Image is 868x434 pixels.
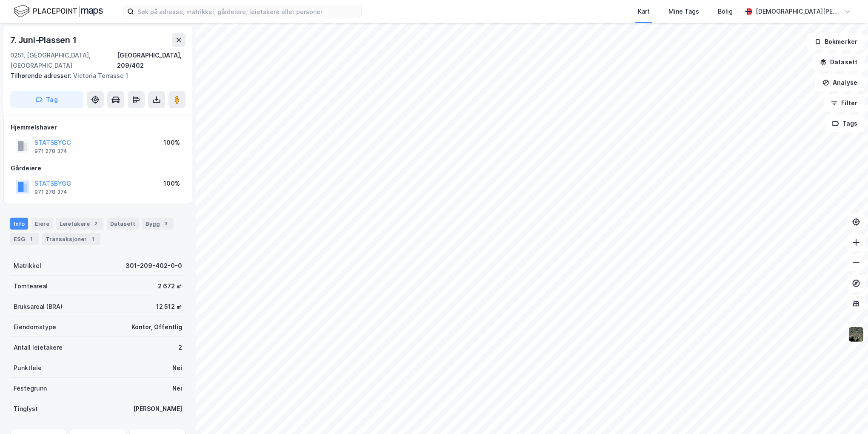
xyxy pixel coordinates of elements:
[117,50,186,71] div: [GEOGRAPHIC_DATA], 209/402
[163,138,180,148] div: 100%
[10,71,179,81] div: Victoria Terrasse 1
[813,54,865,71] button: Datasett
[11,163,185,173] div: Gårdeiere
[142,218,174,230] div: Bygg
[756,6,841,17] div: [DEMOGRAPHIC_DATA][PERSON_NAME]
[638,6,650,17] div: Kart
[27,235,35,243] div: 1
[91,219,100,228] div: 2
[668,6,699,17] div: Mine Tags
[172,383,182,394] div: Nei
[163,178,180,189] div: 100%
[42,233,100,245] div: Transaksjoner
[14,404,38,414] div: Tinglyst
[158,281,182,291] div: 2 672 ㎡
[825,393,868,434] iframe: Chat Widget
[718,6,733,17] div: Bolig
[107,218,139,230] div: Datasett
[10,50,117,71] div: 0251, [GEOGRAPHIC_DATA], [GEOGRAPHIC_DATA]
[31,218,53,230] div: Eiere
[10,91,83,108] button: Tag
[162,219,170,228] div: 3
[34,189,67,195] div: 971 278 374
[10,33,78,47] div: 7. Juni-Plassen 1
[10,218,28,230] div: Info
[807,33,865,50] button: Bokmerker
[89,235,97,243] div: 1
[14,4,103,19] img: logo.f888ab2527a4732fd821a326f86c7f29.svg
[56,218,103,230] div: Leietakere
[14,322,56,332] div: Eiendomstype
[126,261,182,271] div: 301-209-402-0-0
[815,74,865,91] button: Analyse
[172,363,182,373] div: Nei
[848,326,864,342] img: 9k=
[133,404,182,414] div: [PERSON_NAME]
[10,72,73,79] span: Tilhørende adresser:
[824,95,865,112] button: Filter
[14,363,42,373] div: Punktleie
[156,302,182,312] div: 12 512 ㎡
[14,342,63,353] div: Antall leietakere
[134,5,361,18] input: Søk på adresse, matrikkel, gårdeiere, leietakere eller personer
[14,281,48,291] div: Tomteareal
[14,383,47,394] div: Festegrunn
[825,115,865,132] button: Tags
[10,233,39,245] div: ESG
[34,148,67,155] div: 971 278 374
[11,122,185,132] div: Hjemmelshaver
[14,302,63,312] div: Bruksareal (BRA)
[178,342,182,353] div: 2
[131,322,182,332] div: Kontor, Offentlig
[14,261,41,271] div: Matrikkel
